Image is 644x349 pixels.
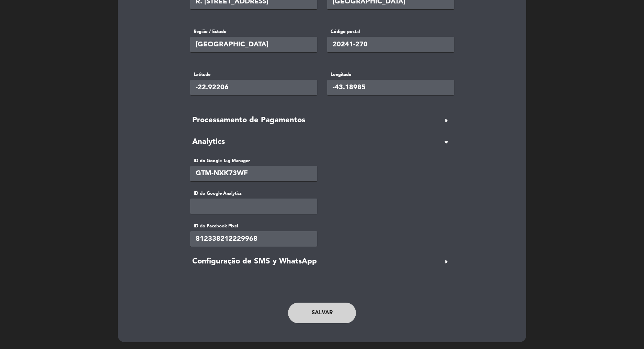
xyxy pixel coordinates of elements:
[192,114,305,127] span: Processamento de Pagamentos
[190,223,454,230] label: ID do Facebook Pixel
[190,255,454,268] button: Configuração de SMS y WhatsApparrow_right
[327,28,454,35] label: Código postal
[190,136,454,149] button: Analyticsarrow_drop_down
[288,303,356,323] button: Salvar
[441,115,452,126] span: arrow_right
[190,71,317,78] label: Latitude
[190,190,454,197] label: ID do Google Analytics
[441,137,452,148] span: arrow_drop_down
[192,256,317,268] span: Configuração de SMS y WhatsApp
[190,28,317,35] label: Região / Estado
[190,157,454,165] label: ID do Google Tag Manager
[441,256,452,267] span: arrow_right
[190,114,454,127] button: Processamento de Pagamentosarrow_right
[327,71,454,78] label: Longitude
